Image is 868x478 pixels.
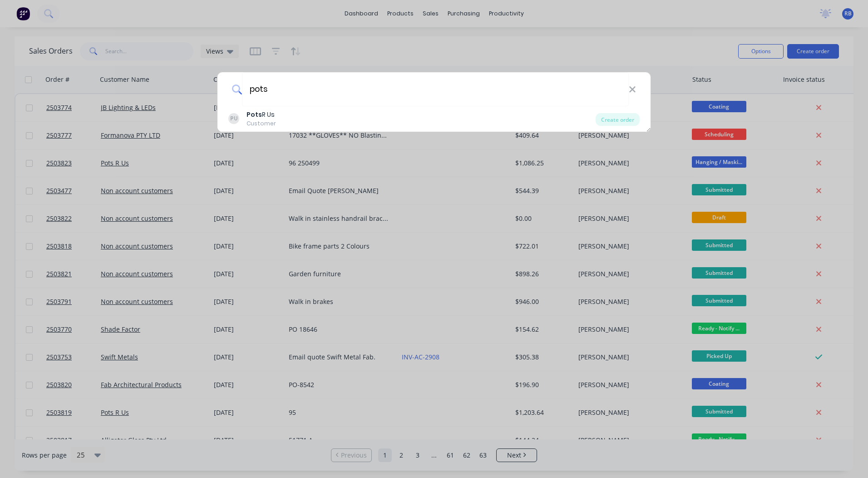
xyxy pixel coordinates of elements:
[228,113,239,124] div: PU
[247,110,262,119] b: Pots
[242,72,629,106] input: Enter a customer name to create a new order...
[247,119,276,128] div: Customer
[247,110,276,119] div: R Us
[596,113,640,126] div: Create order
